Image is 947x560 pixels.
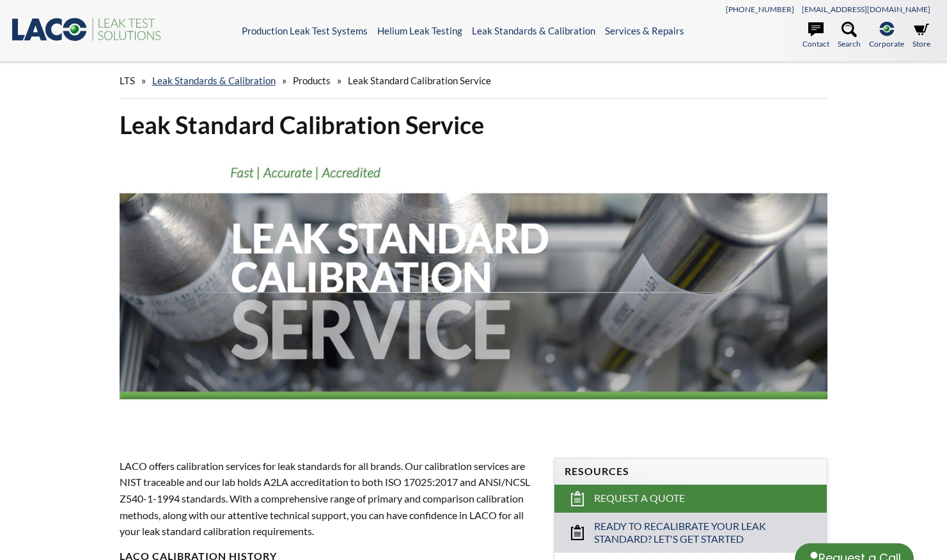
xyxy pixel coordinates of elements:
[348,75,491,86] span: Leak Standard Calibration Service
[838,22,861,50] a: Search
[802,22,829,50] a: Contact
[912,22,930,50] a: Store
[293,75,331,86] span: Products
[802,4,930,14] a: [EMAIL_ADDRESS][DOMAIN_NAME]
[242,25,368,36] a: Production Leak Test Systems
[565,465,817,478] h4: Resources
[869,38,904,50] span: Corporate
[594,520,788,547] span: Ready to Recalibrate Your Leak Standard? Let's Get Started
[726,4,794,14] a: [PHONE_NUMBER]
[594,492,685,505] span: Request a Quote
[120,63,828,99] div: » » »
[554,513,827,553] a: Ready to Recalibrate Your Leak Standard? Let's Get Started
[472,25,595,36] a: Leak Standards & Calibration
[152,75,276,86] a: Leak Standards & Calibration
[377,25,462,36] a: Helium Leak Testing
[554,485,827,513] a: Request a Quote
[605,25,684,36] a: Services & Repairs
[120,75,135,86] span: LTS
[120,151,828,434] img: Leak Standard Calibration Service header
[120,458,538,540] p: LACO offers calibration services for leak standards for all brands. Our calibration services are ...
[120,109,828,140] h1: Leak Standard Calibration Service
